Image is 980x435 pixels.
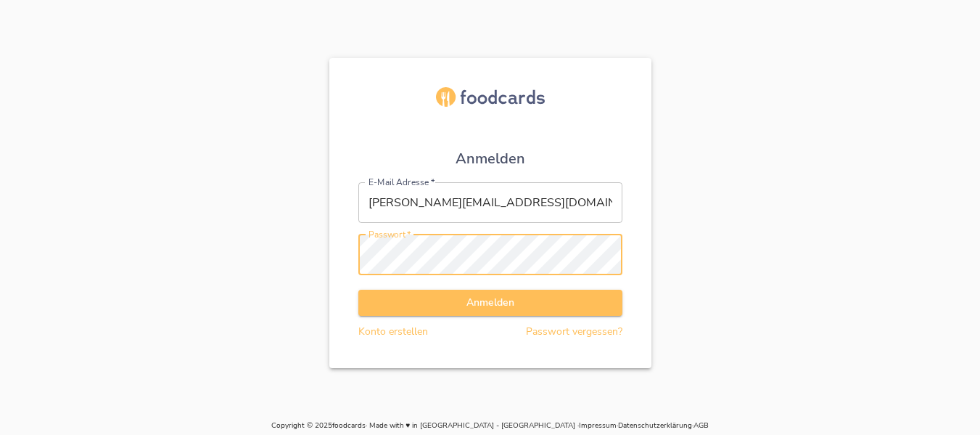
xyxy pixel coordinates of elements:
[579,420,617,431] a: Impressum
[358,290,622,317] button: Anmelden
[436,87,545,107] img: foodcards
[526,325,622,338] a: Passwort vergessen?
[370,294,611,312] span: Anmelden
[332,420,366,431] a: foodcards
[358,325,428,338] a: Konto erstellen
[618,420,692,431] a: Datenschutzerklärung
[456,150,525,167] h1: Anmelden
[693,420,709,431] a: AGB
[9,420,971,432] p: Copyright © 2025 · Made with ♥ in [GEOGRAPHIC_DATA] - [GEOGRAPHIC_DATA] · · ·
